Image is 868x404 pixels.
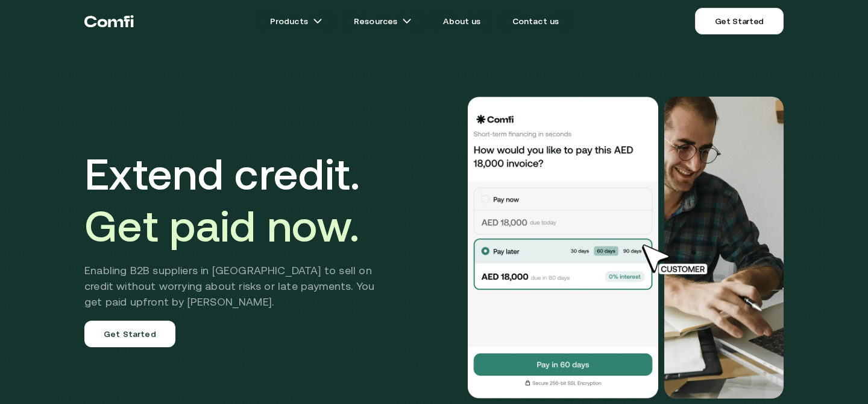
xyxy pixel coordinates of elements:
a: Get Started [695,8,784,34]
img: cursor [633,243,721,277]
h2: Enabling B2B suppliers in [GEOGRAPHIC_DATA] to sell on credit without worrying about risks or lat... [84,263,392,310]
img: Would you like to pay this AED 18,000.00 invoice? [664,97,784,399]
h1: Extend credit. [84,148,392,252]
img: arrow icons [402,16,412,26]
span: Get paid now. [84,201,359,251]
a: Get Started [84,321,175,347]
img: arrow icons [313,16,322,26]
a: Resourcesarrow icons [339,9,426,33]
a: Productsarrow icons [256,9,337,33]
img: Would you like to pay this AED 18,000.00 invoice? [467,97,659,399]
a: About us [429,9,495,33]
a: Return to the top of the Comfi home page [84,3,134,39]
a: Contact us [498,9,574,33]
